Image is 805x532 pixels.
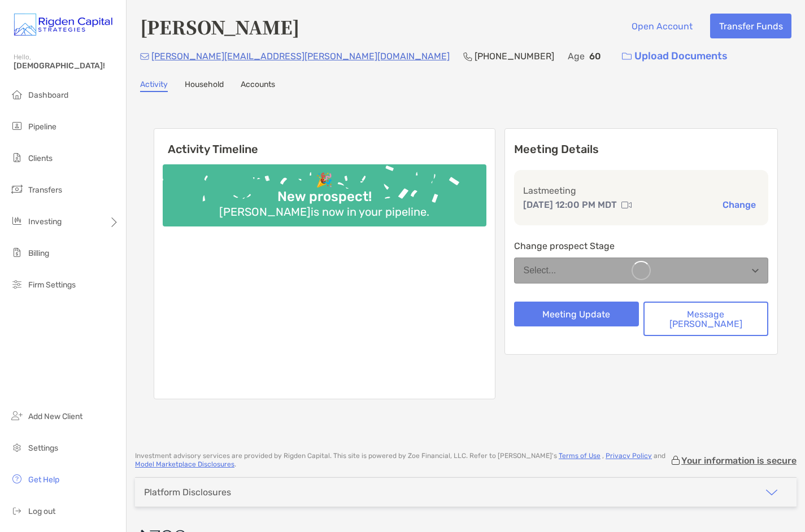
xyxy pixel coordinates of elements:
[10,504,24,517] img: logout icon
[10,441,24,454] img: settings icon
[135,452,670,469] p: Investment advisory services are provided by Rigden Capital . This site is powered by Zoe Financi...
[643,302,768,336] button: Message [PERSON_NAME]
[10,88,24,101] img: dashboard icon
[10,246,24,259] img: billing icon
[140,53,149,60] img: Email Icon
[710,14,791,38] button: Transfer Funds
[606,452,652,460] a: Privacy Policy
[241,80,275,92] a: Accounts
[185,80,224,92] a: Household
[28,122,56,132] span: Pipeline
[765,486,778,499] img: icon arrow
[719,199,759,211] button: Change
[10,119,24,133] img: pipeline icon
[28,185,62,195] span: Transfers
[135,460,234,468] a: Model Marketplace Disclosures
[621,200,632,210] img: communication type
[568,49,585,63] p: Age
[215,205,434,219] div: [PERSON_NAME] is now in your pipeline.
[10,182,24,196] img: transfers icon
[28,248,49,258] span: Billing
[28,412,82,421] span: Add New Client
[311,172,337,189] div: 🎉
[144,487,231,498] div: Platform Disclosures
[514,239,769,253] p: Change prospect Stage
[28,154,53,163] span: Clients
[28,475,59,485] span: Get Help
[10,214,24,228] img: investing icon
[28,507,55,516] span: Log out
[273,189,376,205] div: New prospect!
[622,53,632,60] img: button icon
[10,409,24,422] img: add_new_client icon
[10,151,24,164] img: clients icon
[559,452,601,460] a: Terms of Use
[28,90,68,100] span: Dashboard
[463,52,472,61] img: Phone Icon
[615,44,735,68] a: Upload Documents
[523,198,617,212] p: [DATE] 12:00 PM MDT
[14,5,112,45] img: Zoe Logo
[14,61,119,71] span: [DEMOGRAPHIC_DATA]!
[475,49,554,63] p: [PHONE_NUMBER]
[514,142,769,156] p: Meeting Details
[10,277,24,291] img: firm-settings icon
[28,280,76,290] span: Firm Settings
[589,49,601,63] p: 60
[28,443,58,453] span: Settings
[623,14,701,38] button: Open Account
[154,129,495,156] h6: Activity Timeline
[523,184,760,198] p: Last meeting
[514,302,639,326] button: Meeting Update
[140,80,168,92] a: Activity
[140,14,299,40] h4: [PERSON_NAME]
[10,472,24,486] img: get-help icon
[151,49,450,63] p: [PERSON_NAME][EMAIL_ADDRESS][PERSON_NAME][DOMAIN_NAME]
[681,455,797,466] p: Your information is secure
[28,217,62,226] span: Investing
